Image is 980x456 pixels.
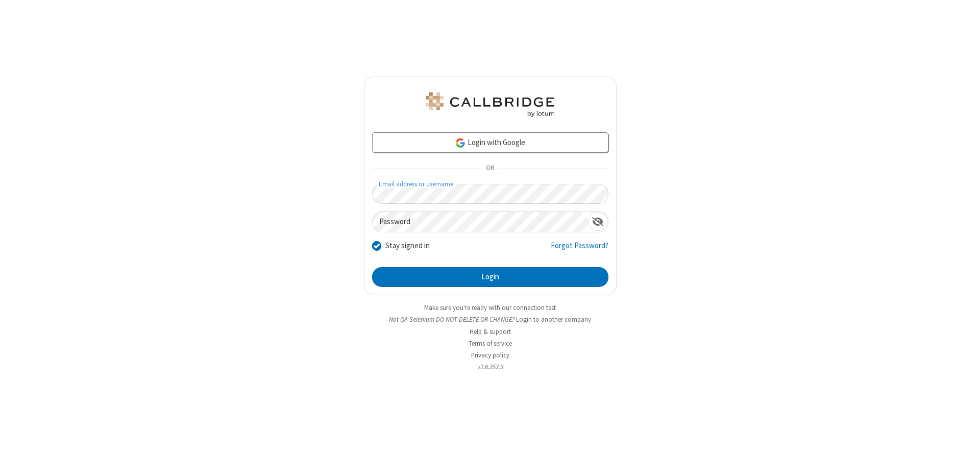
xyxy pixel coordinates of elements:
[372,267,608,287] button: Login
[471,351,509,359] a: Privacy policy
[424,92,556,117] img: QA Selenium DO NOT DELETE OR CHANGE
[482,161,498,176] span: OR
[455,137,466,149] img: google-icon.png
[516,315,591,324] button: Login to another company
[372,132,608,153] a: Login with Google
[372,184,608,204] input: Email address or username
[470,327,511,336] a: Help & support
[469,339,512,348] a: Terms of service
[385,240,430,252] label: Stay signed in
[364,315,617,324] li: Not QA Selenium DO NOT DELETE OR CHANGE?
[364,362,617,372] li: v2.6.352.9
[424,303,556,312] a: Make sure you're ready with our connection test
[954,429,972,449] iframe: Chat
[588,212,608,231] div: Show password
[551,240,608,259] a: Forgot Password?
[373,212,588,232] input: Password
